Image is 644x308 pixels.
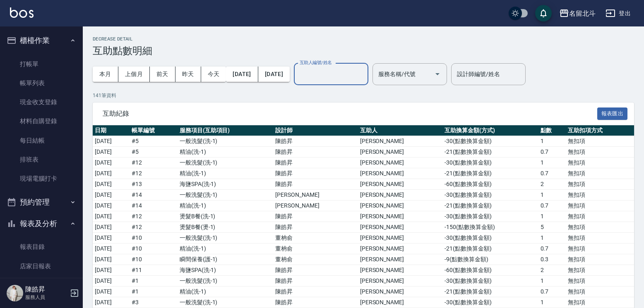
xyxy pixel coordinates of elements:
[538,179,566,190] td: 2
[10,7,34,18] img: Logo
[566,287,634,297] td: 無扣項
[358,136,443,147] td: [PERSON_NAME]
[93,190,130,201] td: [DATE]
[273,158,358,168] td: 陳皓昇
[358,276,443,287] td: [PERSON_NAME]
[273,297,358,308] td: 陳皓昇
[93,136,130,147] td: [DATE]
[566,222,634,233] td: 無扣項
[273,244,358,254] td: 董枘俞
[178,233,273,244] td: 一般洗髮 ( 洗-1 )
[442,190,538,201] td: -30 ( 點數換算金額 )
[566,201,634,211] td: 無扣項
[566,147,634,158] td: 無扣項
[358,244,443,254] td: [PERSON_NAME]
[178,244,273,254] td: 精油 ( 洗-1 )
[538,222,566,233] td: 5
[538,276,566,287] td: 1
[538,233,566,244] td: 1
[178,297,273,308] td: 一般洗髮 ( 洗-1 )
[358,168,443,179] td: [PERSON_NAME]
[431,67,444,81] button: Open
[273,168,358,179] td: 陳皓昇
[566,244,634,254] td: 無扣項
[93,125,130,136] th: 日期
[566,125,634,136] th: 互助扣項方式
[25,294,67,301] p: 服務人員
[93,92,634,99] p: 141 筆資料
[358,147,443,158] td: [PERSON_NAME]
[3,74,79,93] a: 帳單列表
[130,254,178,265] td: # 10
[273,276,358,287] td: 陳皓昇
[538,136,566,147] td: 1
[130,244,178,254] td: # 10
[93,297,130,308] td: [DATE]
[178,287,273,297] td: 精油 ( 洗-1 )
[358,201,443,211] td: [PERSON_NAME]
[130,211,178,222] td: # 12
[538,190,566,201] td: 1
[130,147,178,158] td: # 5
[538,201,566,211] td: 0.7
[442,297,538,308] td: -30 ( 點數換算金額 )
[93,287,130,297] td: [DATE]
[566,158,634,168] td: 無扣項
[93,201,130,211] td: [DATE]
[273,179,358,190] td: 陳皓昇
[358,297,443,308] td: [PERSON_NAME]
[178,179,273,190] td: 海鹽SPA ( 洗-1 )
[442,125,538,136] th: 互助換算金額(方式)
[201,67,226,82] button: 今天
[566,179,634,190] td: 無扣項
[273,190,358,201] td: [PERSON_NAME]
[358,222,443,233] td: [PERSON_NAME]
[442,233,538,244] td: -30 ( 點數換算金額 )
[93,233,130,244] td: [DATE]
[3,131,79,150] a: 每日結帳
[178,190,273,201] td: 一般洗髮 ( 洗-1 )
[178,201,273,211] td: 精油 ( 洗-1 )
[442,276,538,287] td: -30 ( 點數換算金額 )
[358,125,443,136] th: 互助人
[3,30,79,51] button: 櫃檯作業
[273,147,358,158] td: 陳皓昇
[556,5,599,22] button: 名留北斗
[358,265,443,276] td: [PERSON_NAME]
[25,285,67,294] h5: 陳皓昇
[273,211,358,222] td: 陳皓昇
[273,222,358,233] td: 陳皓昇
[358,233,443,244] td: [PERSON_NAME]
[178,168,273,179] td: 精油 ( 洗-1 )
[3,276,79,295] a: 互助日報表
[93,45,634,57] h3: 互助點數明細
[538,211,566,222] td: 1
[93,36,634,42] h2: Decrease Detail
[442,244,538,254] td: -21 ( 點數換算金額 )
[300,60,332,66] label: 互助人編號/姓名
[442,179,538,190] td: -60 ( 點數換算金額 )
[566,265,634,276] td: 無扣項
[3,191,79,213] button: 預約管理
[358,287,443,297] td: [PERSON_NAME]
[442,158,538,168] td: -30 ( 點數換算金額 )
[93,158,130,168] td: [DATE]
[538,297,566,308] td: 1
[178,222,273,233] td: 燙髮B餐 ( 燙-1 )
[273,136,358,147] td: 陳皓昇
[130,168,178,179] td: # 12
[566,190,634,201] td: 無扣項
[130,276,178,287] td: # 1
[93,179,130,190] td: [DATE]
[442,265,538,276] td: -60 ( 點數換算金額 )
[130,190,178,201] td: # 14
[442,222,538,233] td: -150 ( 點數換算金額 )
[130,201,178,211] td: # 14
[130,233,178,244] td: # 10
[226,67,258,82] button: [DATE]
[130,297,178,308] td: # 3
[118,67,150,82] button: 上個月
[130,222,178,233] td: # 12
[273,233,358,244] td: 董枘俞
[442,168,538,179] td: -21 ( 點數換算金額 )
